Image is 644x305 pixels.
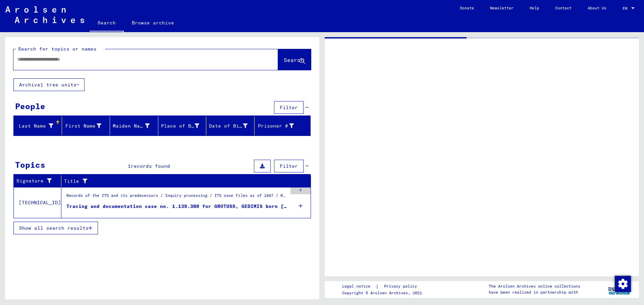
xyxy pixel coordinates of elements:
div: Title [64,176,304,186]
button: Archival tree units [13,78,85,91]
mat-header-cell: Maiden Name [110,117,158,135]
div: Prisoner # [257,121,303,131]
mat-header-cell: First Name [62,117,110,135]
div: 6 [290,187,311,194]
div: Date of Birth [209,123,248,130]
mat-header-cell: Place of Birth [158,117,207,135]
img: Arolsen_neg.svg [5,6,84,23]
div: Topics [15,159,45,171]
button: Filter [274,101,304,114]
div: Date of Birth [209,121,256,131]
div: Signature [16,177,56,184]
div: First Name [65,121,110,131]
a: Search [90,15,124,32]
span: EN [623,6,630,11]
td: [TECHNICAL_ID] [14,187,61,218]
div: Maiden Name [113,123,150,130]
div: Tracing and documentation case no. 1.139.380 for GROTUSS, GEDIMIS born [DEMOGRAPHIC_DATA] [66,203,287,210]
p: The Arolsen Archives online collections [489,283,580,289]
button: Show all search results [13,222,98,234]
div: Last Name [16,123,53,130]
a: Browse archive [124,15,182,31]
span: records found [131,163,170,169]
mat-header-cell: Prisoner # [255,117,311,135]
span: Filter [280,163,298,169]
button: Search [278,49,311,70]
mat-header-cell: Date of Birth [206,117,255,135]
div: Last Name [16,121,62,131]
a: Legal notice [342,283,376,290]
span: Show all search results [19,225,89,231]
p: Copyright © Arolsen Archives, 2021 [342,290,425,296]
div: Title [64,178,298,185]
div: Records of the ITS and its predecessors / Inquiry processing / ITS case files as of 1947 / Reposi... [66,193,287,202]
mat-label: Search for topics or names [18,46,97,52]
span: Filter [280,104,298,110]
img: Change consent [615,276,631,292]
div: Signature [16,176,63,186]
span: Search [284,57,304,63]
div: First Name [65,123,102,130]
mat-header-cell: Last Name [14,117,62,135]
button: Filter [274,160,304,172]
div: | [342,283,425,290]
p: have been realized in partnership with [489,289,580,295]
a: Privacy policy [379,283,425,290]
div: Maiden Name [113,121,158,131]
div: Place of Birth [161,121,208,131]
div: Prisoner # [257,123,294,130]
span: 1 [128,163,131,169]
div: Place of Birth [161,123,200,130]
img: yv_logo.png [607,281,632,298]
div: People [15,100,45,112]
